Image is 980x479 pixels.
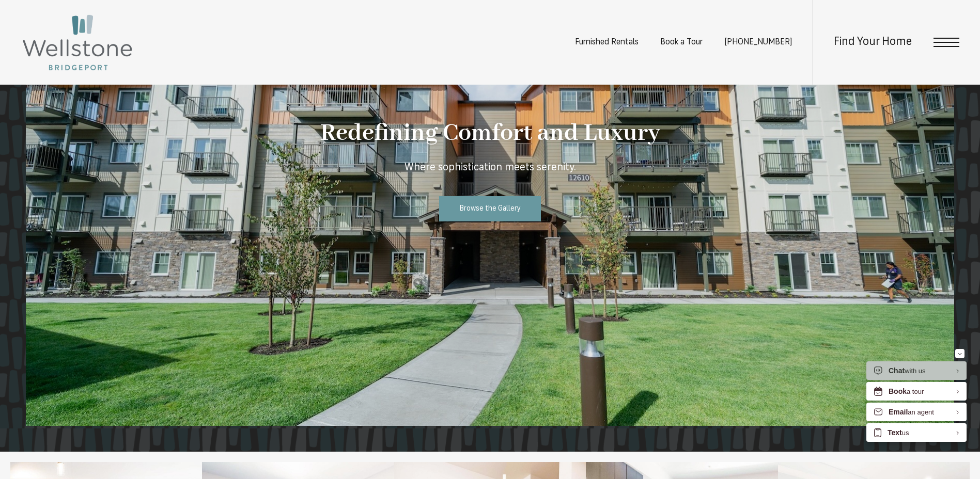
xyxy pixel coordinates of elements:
a: Furnished Rentals [575,38,639,46]
a: Book a Tour [660,38,703,46]
button: Open Menu [934,38,959,47]
img: Wellstone [21,13,134,72]
p: Where sophistication meets serenity. [405,160,576,175]
a: Browse the Gallery [439,196,541,221]
a: Find Your Home [834,37,912,49]
p: Redefining Comfort and Luxury [320,114,660,153]
a: Call Us at (253) 642-8681 [724,38,792,46]
span: [PHONE_NUMBER] [724,38,792,46]
span: Browse the Gallery [460,205,521,213]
